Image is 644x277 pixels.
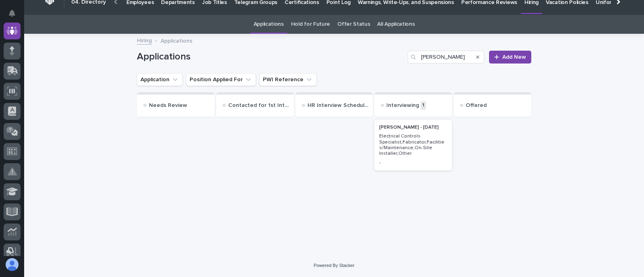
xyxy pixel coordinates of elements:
[377,15,415,34] a: All Applications
[10,10,21,23] div: Notifications
[421,101,426,110] p: 1
[379,133,447,157] p: Electrical Controls Specialist,Fabricator,Facilities/Maintenance,On-Site Installer,Other
[4,256,21,273] button: users-avatar
[137,51,405,63] h1: Applications
[337,15,370,34] a: Offer Status
[259,73,317,86] button: PWI Reference
[386,102,419,109] p: Interviewing
[374,120,452,170] a: [PERSON_NAME] - [DATE]Electrical Controls Specialist,Fabricator,Facilities/Maintenance,On-Site In...
[379,160,447,166] p: -
[186,73,256,86] button: Position Applied For
[228,102,291,109] p: Contacted for 1st Interview
[291,15,330,34] a: Hold for Future
[254,15,284,34] a: Applications
[466,102,487,109] p: Offered
[137,35,152,45] a: Hiring
[408,51,484,64] input: Search
[149,102,187,109] p: Needs Review
[379,125,447,130] p: [PERSON_NAME] - [DATE]
[502,54,526,60] span: Add New
[314,263,354,268] a: Powered By Stacker
[308,102,370,109] p: HR Interview Scheduled / Complete
[4,5,21,22] button: Notifications
[137,73,183,86] button: Application
[161,36,192,45] p: Applications
[489,51,531,64] a: Add New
